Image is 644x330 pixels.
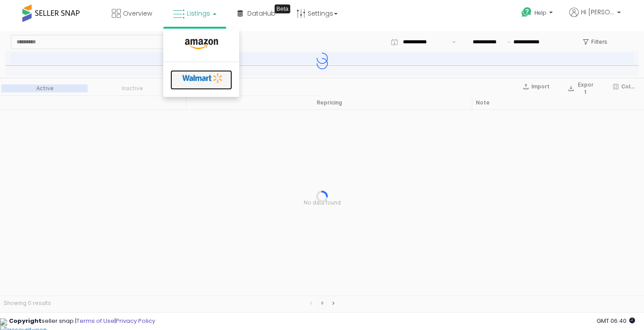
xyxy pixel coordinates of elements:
[521,7,532,18] i: Get Help
[123,9,152,18] span: Overview
[316,159,328,171] div: Progress circle
[187,9,210,18] span: Listings
[449,4,459,17] button: Show suggestions
[591,7,607,14] p: Filters
[581,8,614,17] span: Hi [PERSON_NAME]
[247,9,275,18] span: DataHub
[534,9,547,17] span: Help
[569,8,621,28] a: Hi [PERSON_NAME]
[579,4,611,18] button: Filters
[275,4,290,13] div: Tooltip anchor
